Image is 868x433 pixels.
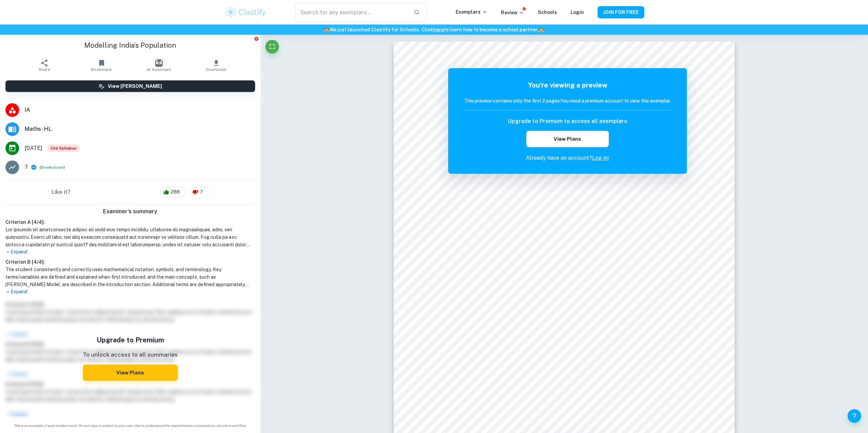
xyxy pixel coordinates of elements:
[538,10,557,15] a: Schools
[196,189,207,196] span: 7
[25,125,255,133] span: Maths - HL
[40,164,65,171] span: ( )
[5,218,255,226] h6: Criterion A [ 4 / 4 ]:
[83,351,178,359] p: To unlock access to all summaries
[147,67,171,72] span: AI Assistant
[206,67,226,72] span: Download
[265,40,279,53] button: Fullscreen
[848,409,861,423] button: Help and Feedback
[464,154,671,162] p: Already have an account?
[464,97,671,105] h6: This preview contains only the first 2 pages. You need a premium account to view this exemplar.
[25,144,42,152] span: [DATE]
[155,59,163,67] img: AI Assistant
[48,144,79,152] span: Old Syllabus
[254,36,259,41] button: Report issue
[598,6,644,18] button: JOIN FOR FREE
[3,423,258,428] span: This is an example of past student work. Do not copy or submit as your own. Use to understand the...
[167,189,183,196] span: 288
[83,335,178,345] h5: Upgrade to Premium
[5,288,255,295] p: Expand
[189,187,209,198] div: 7
[592,155,609,161] a: Log in!
[295,3,408,22] input: Search for any exemplars...
[508,117,627,125] h6: Upgrade to Premium to access all exemplars
[571,10,584,15] a: Login
[539,27,544,32] span: 🏫
[39,67,50,72] span: Share
[48,144,79,152] div: Although this IA is written for the old math syllabus (last exam in November 2020), the current I...
[130,56,188,75] button: AI Assistant
[224,5,267,19] img: Clastify logo
[5,258,255,266] h6: Criterion B [ 4 / 4 ]:
[25,106,255,114] span: IA
[41,164,63,170] button: Breakdown
[3,207,258,216] h6: Examiner's summary
[188,56,245,75] button: Download
[5,248,255,256] p: Expand
[160,187,186,198] div: 288
[456,8,487,16] p: Exemplars
[1,26,867,33] h6: We just launched Clastify for Schools. Click to learn how to become a school partner.
[52,188,71,196] h6: Like it?
[73,56,130,75] button: Bookmark
[91,67,112,72] span: Bookmark
[16,56,73,75] button: Share
[5,226,255,248] h1: Lor ipsumdo sit ametconsecte adipisc eli sedd eius tempo incididu, utlaboree do magnaaliquae, adm...
[464,80,671,90] h5: You're viewing a preview
[5,266,255,288] h1: The student consistently and correctly uses mathematical notation, symbols, and terminology. Key ...
[108,82,162,90] h6: View [PERSON_NAME]
[25,163,28,171] p: 7
[526,131,609,147] button: View Plans
[5,40,255,50] h1: Modelling India’s Population
[83,365,178,381] button: View Plans
[433,27,444,32] a: here
[324,27,329,32] span: 🏫
[5,80,255,92] button: View [PERSON_NAME]
[501,9,524,16] p: Review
